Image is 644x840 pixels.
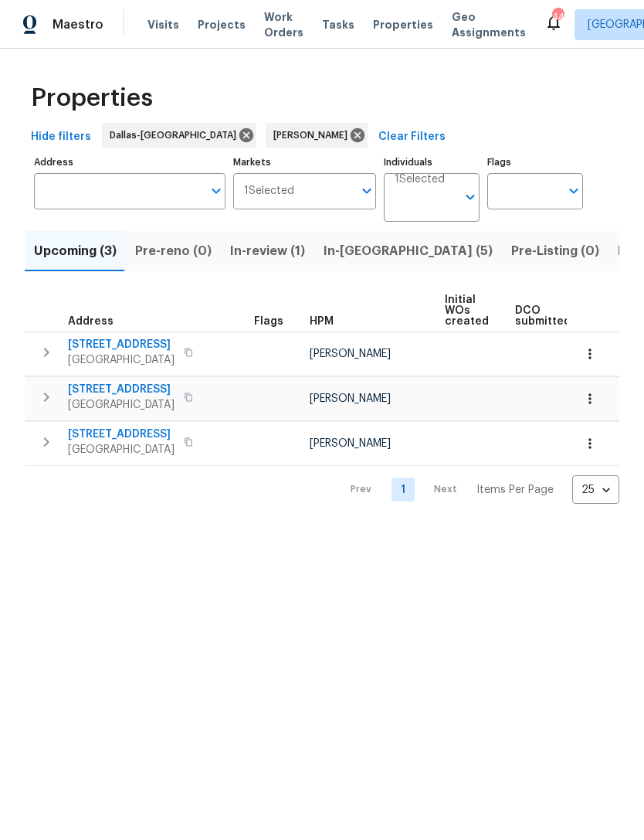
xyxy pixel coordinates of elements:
label: Address [34,158,225,167]
button: Clear Filters [372,123,452,151]
span: Hide filters [31,128,91,147]
span: [GEOGRAPHIC_DATA] [68,397,175,413]
span: Geo Assignments [452,9,526,40]
span: Dallas-[GEOGRAPHIC_DATA] [110,128,242,143]
span: [GEOGRAPHIC_DATA] [68,352,175,368]
label: Flags [487,158,583,167]
span: [PERSON_NAME] [273,128,354,143]
span: Properties [373,17,433,32]
span: [PERSON_NAME] [310,349,391,359]
span: Address [68,316,114,327]
a: Goto page 1 [391,478,415,502]
nav: Pagination Navigation [336,475,619,504]
span: [PERSON_NAME] [310,393,391,404]
span: HPM [310,316,334,327]
span: DCO submitted [515,305,571,327]
label: Markets [233,158,377,167]
span: [STREET_ADDRESS] [68,337,175,352]
span: [STREET_ADDRESS] [68,427,175,442]
label: Individuals [384,158,480,167]
p: Items Per Page [476,482,554,498]
span: Projects [198,17,246,32]
button: Open [356,180,378,202]
button: Open [563,180,585,202]
span: Maestro [53,17,103,32]
span: Visits [147,17,179,32]
span: 1 Selected [395,173,445,186]
span: [STREET_ADDRESS] [68,382,175,397]
div: 25 [572,470,619,510]
span: [GEOGRAPHIC_DATA] [68,442,175,457]
div: 44 [552,9,563,25]
span: Pre-reno (0) [135,240,212,262]
span: Work Orders [264,9,303,40]
span: Tasks [322,19,354,30]
span: Initial WOs created [445,294,489,327]
span: Clear Filters [378,128,446,147]
span: 1 Selected [244,185,294,198]
span: In-review (1) [230,240,305,262]
span: Properties [31,90,153,106]
span: Pre-Listing (0) [511,240,599,262]
div: [PERSON_NAME] [266,123,368,148]
button: Hide filters [25,123,97,151]
span: [PERSON_NAME] [310,438,391,449]
span: Flags [254,316,283,327]
span: Upcoming (3) [34,240,117,262]
span: In-[GEOGRAPHIC_DATA] (5) [324,240,493,262]
div: Dallas-[GEOGRAPHIC_DATA] [102,123,256,148]
button: Open [205,180,227,202]
button: Open [459,186,481,208]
